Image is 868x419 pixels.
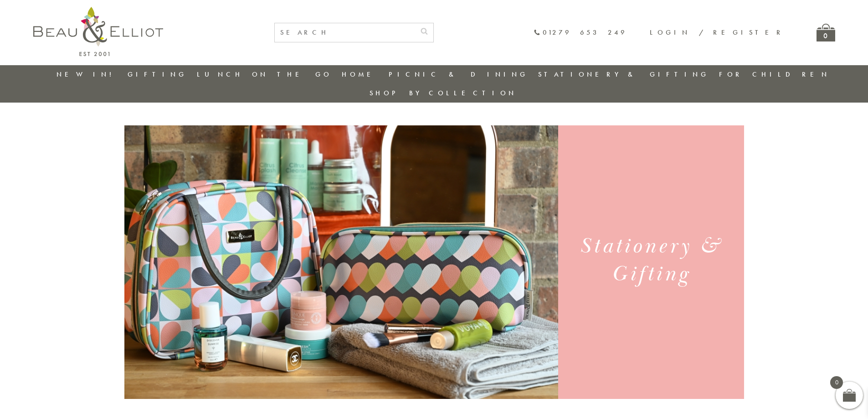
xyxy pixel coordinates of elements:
a: New in! [56,70,118,79]
a: Login / Register [650,28,785,37]
a: Home [342,70,378,79]
a: Picnic & Dining [389,70,528,79]
a: Shop by collection [370,88,517,98]
a: Stationery & Gifting [538,70,709,79]
span: 0 [830,376,843,389]
h1: Stationery & Gifting [569,233,733,288]
a: 0 [817,24,835,41]
a: 01279 653 249 [534,29,627,36]
a: Gifting [128,70,187,79]
a: Lunch On The Go [197,70,332,79]
img: logo [33,7,163,56]
input: SEARCH [275,23,415,42]
a: For Children [719,70,830,79]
